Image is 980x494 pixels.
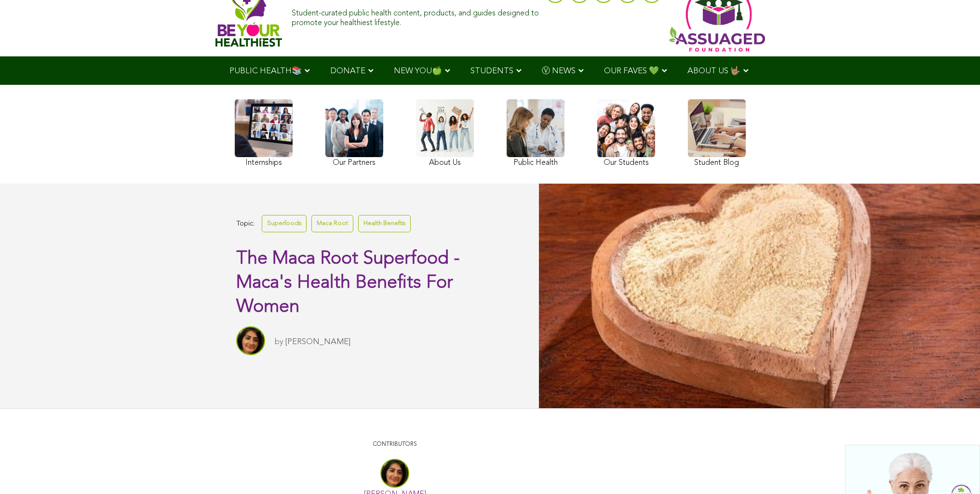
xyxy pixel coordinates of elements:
[687,67,740,75] span: ABOUT US 🤟🏽
[470,67,513,75] span: STUDENTS
[215,56,765,85] div: Navigation Menu
[358,215,411,232] a: Health Benefits
[236,326,265,355] img: Sitara Darvish
[238,440,551,449] p: CONTRIBUTORS
[311,215,353,232] a: Maca Root
[394,67,442,75] span: NEW YOU🍏
[275,338,283,346] span: by
[932,448,980,494] iframe: Chat Widget
[292,4,540,27] div: Student-curated public health content, products, and guides designed to promote your healthiest l...
[262,215,307,232] a: Superfoods
[330,67,365,75] span: DONATE
[236,250,460,316] span: The Maca Root Superfood - Maca's Health Benefits For Women
[285,338,350,346] a: [PERSON_NAME]
[229,67,302,75] span: PUBLIC HEALTH📚
[604,67,659,75] span: OUR FAVES 💚
[236,217,255,230] span: Topic:
[542,67,576,75] span: Ⓥ NEWS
